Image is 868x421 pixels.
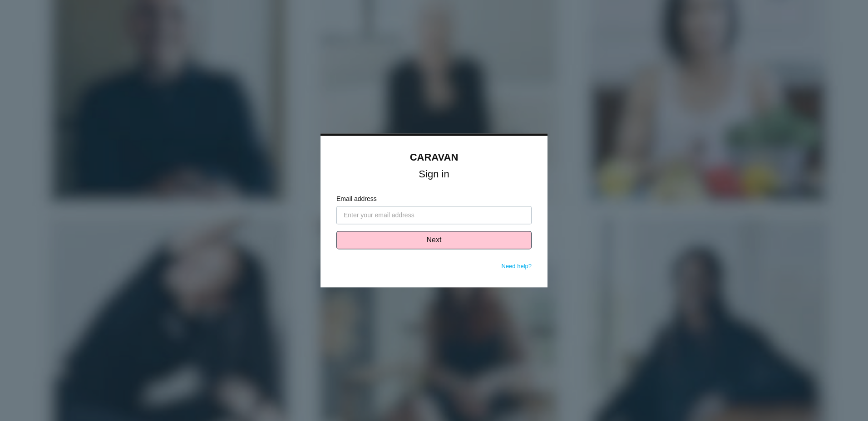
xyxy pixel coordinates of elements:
button: Next [336,231,532,250]
a: Need help? [502,263,532,270]
label: Email address [336,195,532,204]
a: CARAVAN [410,152,459,163]
h1: Sign in [336,171,532,179]
input: Enter your email address [336,206,532,225]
